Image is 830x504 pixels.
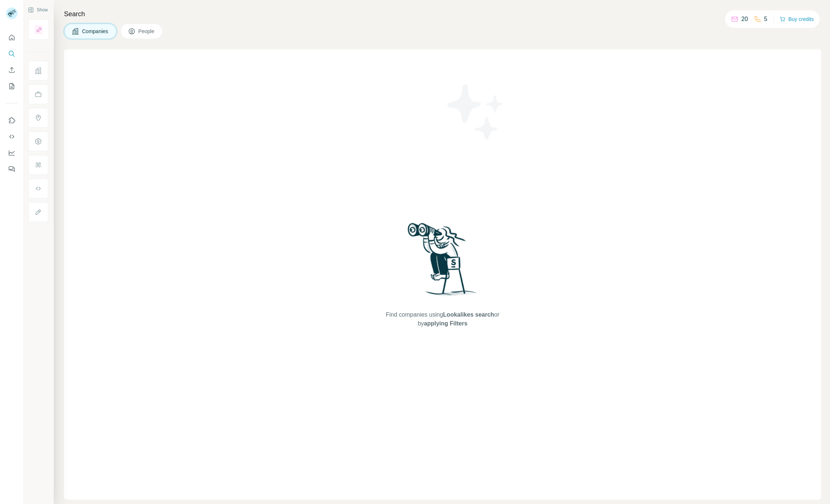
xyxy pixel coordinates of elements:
span: Find companies using or by [384,310,501,328]
p: 5 [764,15,767,24]
button: Feedback [6,162,18,176]
button: Dashboard [6,146,18,159]
img: Surfe Illustration - Woman searching with binoculars [404,221,481,303]
span: Companies [82,28,109,35]
button: Search [6,47,18,60]
img: Surfe Illustration - Stars [443,79,509,145]
button: Use Surfe on LinkedIn [6,114,18,127]
span: Lookalikes search [443,311,494,318]
button: Use Surfe API [6,130,18,143]
button: Enrich CSV [6,63,18,77]
button: Show [23,4,53,15]
button: My lists [6,80,18,93]
p: 20 [741,15,748,24]
span: People [138,28,155,35]
button: Buy credits [780,14,814,24]
h4: Search [64,9,821,19]
span: applying Filters [424,320,467,327]
button: Quick start [6,31,18,44]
